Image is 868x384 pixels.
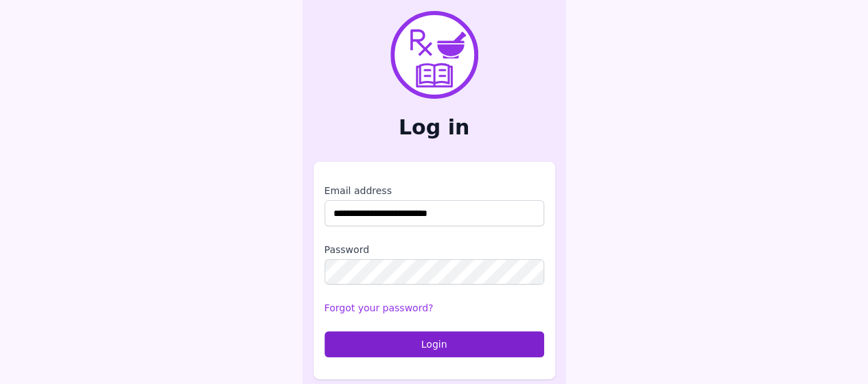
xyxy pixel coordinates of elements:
label: Email address [325,184,544,197]
label: Password [325,243,544,256]
img: PharmXellence Logo [390,11,478,99]
button: Login [325,331,544,357]
a: Forgot your password? [325,302,434,313]
h2: Log in [314,115,555,140]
